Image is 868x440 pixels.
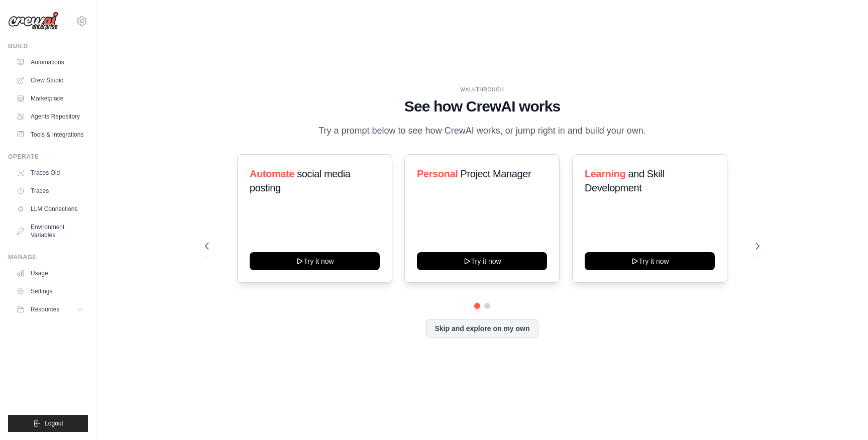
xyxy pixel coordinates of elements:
[461,168,531,179] span: Project Manager
[8,153,88,161] div: Operate
[12,90,88,106] a: Marketplace
[426,319,538,338] button: Skip and explore on my own
[585,252,715,270] button: Try it now
[45,419,63,427] span: Logout
[417,168,458,179] span: Personal
[12,301,88,317] button: Resources
[12,283,88,299] a: Settings
[12,201,88,217] a: LLM Connections
[31,305,59,313] span: Resources
[12,54,88,70] a: Automations
[12,219,88,243] a: Environment Variables
[12,127,88,143] a: Tools & Integrations
[12,108,88,125] a: Agents Repository
[417,252,547,270] button: Try it now
[8,12,58,31] img: Logo
[12,165,88,181] a: Traces Old
[250,168,351,193] span: social media posting
[8,42,88,50] div: Build
[12,72,88,88] a: Crew Studio
[205,97,759,116] h1: See how CrewAI works
[12,265,88,281] a: Usage
[585,168,625,179] span: Learning
[313,124,651,138] p: Try a prompt below to see how CrewAI works, or jump right in and build your own.
[8,253,88,261] div: Manage
[12,183,88,199] a: Traces
[250,252,380,270] button: Try it now
[205,86,759,93] div: WALKTHROUGH
[8,415,88,432] button: Logout
[250,168,294,179] span: Automate
[585,168,664,193] span: and Skill Development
